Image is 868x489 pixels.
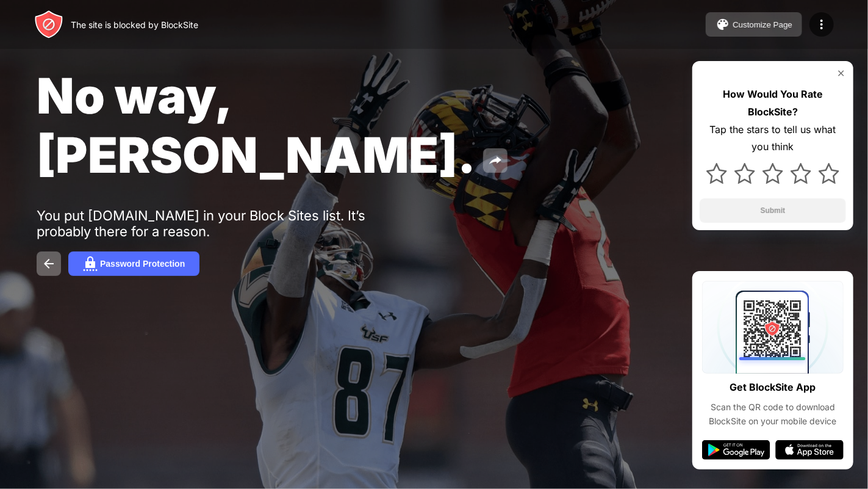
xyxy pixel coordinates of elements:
img: star.svg [706,163,727,184]
img: share.svg [488,153,503,168]
button: Password Protection [68,252,199,276]
img: password.svg [83,256,98,271]
img: google-play.svg [702,440,770,460]
img: pallet.svg [716,17,730,32]
img: rate-us-close.svg [836,68,846,78]
img: app-store.svg [775,440,844,460]
img: star.svg [734,163,755,184]
div: Scan the QR code to download BlockSite on your mobile device [702,400,844,428]
button: Submit [700,198,846,223]
img: star.svg [791,163,811,184]
div: Password Protection [100,259,185,269]
div: The site is blocked by BlockSite [71,20,198,30]
img: back.svg [41,256,56,271]
span: No way, [PERSON_NAME]. [37,66,476,184]
img: star.svg [762,163,783,184]
img: star.svg [819,163,839,184]
div: You put [DOMAIN_NAME] in your Block Sites list. It’s probably there for a reason. [37,208,414,239]
div: Tap the stars to tell us what you think [700,121,846,156]
button: Customize Page [706,12,802,37]
img: menu-icon.svg [814,17,829,32]
div: How Would You Rate BlockSite? [700,85,846,121]
div: Get BlockSite App [730,379,816,396]
div: Customize Page [733,20,792,29]
img: header-logo.svg [34,10,63,39]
